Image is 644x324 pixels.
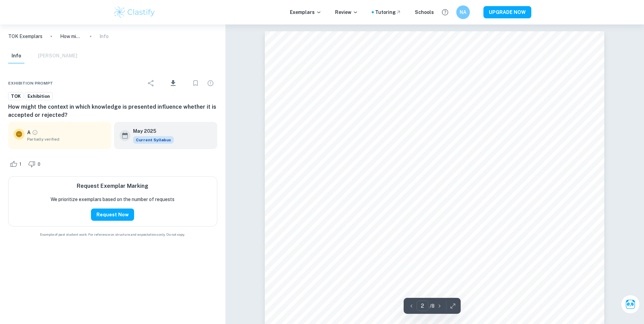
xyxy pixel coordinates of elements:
h6: NA [459,8,467,16]
div: Download [159,74,187,92]
span: Exhibition Prompt [8,80,53,86]
a: TOK [8,92,23,101]
div: Bookmark [189,76,202,90]
div: Report issue [204,76,217,90]
button: Help and Feedback [439,6,451,18]
div: This exemplar is based on the current syllabus. Feel free to refer to it for inspiration/ideas wh... [133,136,174,144]
a: Schools [415,8,434,16]
a: TOK Exemplars [8,33,42,40]
span: Partially verified [27,136,106,142]
a: Exhibition [25,92,53,101]
button: Request Now [91,209,134,221]
h6: Request Exemplar Marking [77,182,148,190]
p: / 8 [430,302,435,310]
button: Info [8,49,24,64]
h6: May 2025 [133,127,168,135]
button: UPGRADE NOW [483,6,531,18]
p: How might the context in which knowledge is presented influence whether it is accepted or rejected? [60,33,82,40]
a: Grade partially verified [32,129,38,136]
span: Exhibition [25,93,52,100]
p: Info [99,33,109,40]
div: Share [144,76,158,90]
p: Exemplars [290,8,321,16]
span: Current Syllabus [133,136,174,144]
div: Like [8,159,25,169]
h6: How might the context in which knowledge is presented influence whether it is accepted or rejected? [8,103,217,119]
span: 0 [34,161,44,168]
span: 1 [16,161,25,168]
p: A [27,129,31,136]
img: Clastify logo [113,5,156,19]
a: Tutoring [375,8,401,16]
div: Dislike [26,159,44,169]
button: NA [456,5,470,19]
p: We prioritize exemplars based on the number of requests [51,196,174,203]
button: Ask Clai [621,295,640,314]
span: TOK [8,93,23,100]
span: Example of past student work. For reference on structure and expectations only. Do not copy. [8,232,217,237]
p: Review [335,8,358,16]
